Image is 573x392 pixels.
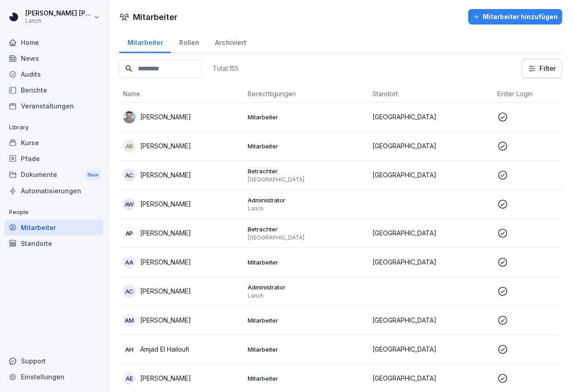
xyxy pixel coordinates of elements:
a: News [5,50,103,66]
p: [PERSON_NAME] [140,141,191,151]
p: Betrachter [248,225,365,233]
a: Standorte [5,235,103,251]
div: AP [123,227,136,240]
a: Einstellungen [5,369,103,385]
p: [GEOGRAPHIC_DATA] [372,141,490,151]
p: People [5,205,103,220]
div: Mitarbeiter hinzufügen [473,12,558,22]
p: Administrator [248,196,365,204]
p: Mitarbeiter [248,142,365,150]
p: [GEOGRAPHIC_DATA] [372,315,490,325]
th: Name [119,85,244,103]
h1: Mitarbeiter [133,11,177,23]
div: AW [123,198,136,211]
p: [PERSON_NAME] [140,112,191,122]
p: [GEOGRAPHIC_DATA] [372,373,490,383]
p: [PERSON_NAME] [140,286,191,296]
th: Berechtigungen [244,85,369,103]
p: Mitarbeiter [248,345,365,353]
button: Mitarbeiter hinzufügen [468,9,562,24]
p: [PERSON_NAME] [140,228,191,238]
div: AC [123,169,136,181]
a: Rollen [171,30,207,53]
div: Support [5,353,103,369]
a: Berichte [5,82,103,98]
p: [PERSON_NAME] [140,315,191,325]
p: Mitarbeiter [248,113,365,121]
p: [PERSON_NAME] [140,199,191,209]
a: Audits [5,66,103,82]
a: Automatisierungen [5,183,103,199]
p: [GEOGRAPHIC_DATA] [372,257,490,267]
p: Lanch [248,292,365,299]
p: Lanch [25,18,92,24]
div: AH [123,343,136,356]
p: [PERSON_NAME] [140,170,191,180]
p: Library [5,120,103,135]
p: Betrachter [248,167,365,175]
a: Home [5,34,103,50]
a: Archiviert [207,30,254,53]
button: Filter [522,59,562,78]
p: [PERSON_NAME] [140,373,191,383]
div: AC [123,285,136,298]
p: Administrator [248,283,365,291]
p: Mitarbeiter [248,316,365,324]
p: Mitarbeiter [248,374,365,382]
div: AA [123,256,136,269]
img: cp97czd9e13kg1ytt0id7140.png [123,111,136,123]
a: Mitarbeiter [5,220,103,235]
div: AE [123,372,136,385]
p: Amjad El Hailoufi [140,344,189,354]
p: [GEOGRAPHIC_DATA] [372,112,490,122]
p: [GEOGRAPHIC_DATA] [372,228,490,238]
p: Mitarbeiter [248,258,365,266]
a: Kurse [5,135,103,151]
p: [GEOGRAPHIC_DATA] [248,234,365,241]
th: Standort [369,85,494,103]
div: AR [123,140,136,152]
p: [GEOGRAPHIC_DATA] [372,344,490,354]
p: [PERSON_NAME] [PERSON_NAME] [25,10,92,17]
div: Filter [528,64,556,73]
p: [PERSON_NAME] [140,257,191,267]
p: [GEOGRAPHIC_DATA] [248,176,365,183]
a: DokumenteNew [5,167,103,183]
p: Lanch [248,205,365,212]
a: Veranstaltungen [5,98,103,114]
p: Total: 155 [213,64,239,73]
a: Mitarbeiter [119,30,171,53]
div: Dokumente [5,167,103,183]
p: [GEOGRAPHIC_DATA] [372,170,490,180]
div: AM [123,314,136,327]
div: New [85,170,101,180]
a: Pfade [5,151,103,167]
